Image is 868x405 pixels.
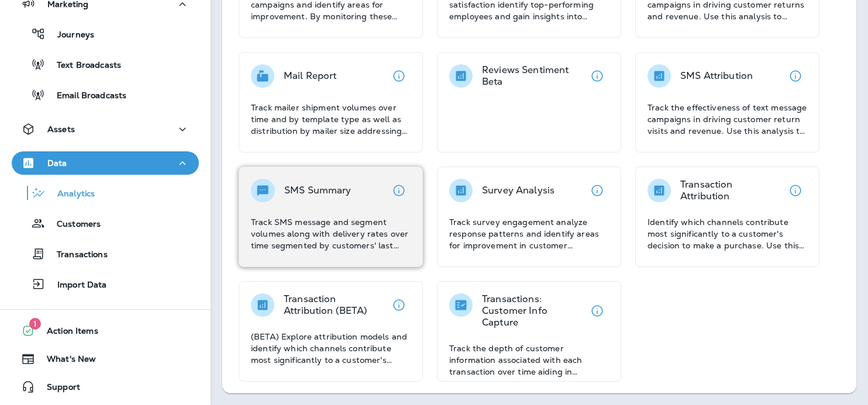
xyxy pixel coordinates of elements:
p: Import Data [46,280,107,291]
span: What's New [35,354,96,368]
span: 1 [29,318,41,330]
p: Transactions: Customer Info Capture [482,293,585,328]
p: Reviews Sentiment Beta [482,64,585,88]
p: Journeys [46,30,94,41]
button: View details [784,64,807,88]
p: SMS Attribution [680,70,753,82]
p: Email Broadcasts [45,91,126,102]
p: Transaction Attribution (BETA) [284,293,387,317]
p: Survey Analysis [482,185,554,196]
p: Identify which channels contribute most significantly to a customer's decision to make a purchase... [647,216,807,251]
button: What's New [12,347,199,371]
p: Text Broadcasts [45,60,121,71]
button: Data [12,151,199,175]
button: View details [585,179,609,202]
p: Track mailer shipment volumes over time and by template type as well as distribution by mailer si... [251,102,411,137]
p: Mail Report [284,70,337,82]
button: View details [585,299,609,323]
button: Transactions [12,241,199,266]
p: Track SMS message and segment volumes along with delivery rates over time segmented by customers'... [251,216,411,251]
button: 1Action Items [12,319,199,342]
p: Assets [47,124,75,134]
span: Support [35,382,80,396]
button: Assets [12,117,199,141]
p: Transaction Attribution [680,179,784,202]
p: SMS Summary [284,185,352,196]
p: Transactions [45,250,108,261]
button: View details [387,179,411,202]
button: View details [784,179,807,202]
button: View details [585,64,609,88]
p: Track survey engagement analyze response patterns and identify areas for improvement in customer ... [449,216,609,251]
button: View details [387,293,411,317]
p: Customers [45,219,101,230]
button: Analytics [12,181,199,205]
button: Text Broadcasts [12,52,199,77]
p: Track the effectiveness of text message campaigns in driving customer return visits and revenue. ... [647,102,807,137]
p: Track the depth of customer information associated with each transaction over time aiding in asse... [449,342,609,378]
button: Customers [12,211,199,236]
button: View details [387,64,411,88]
p: Analytics [46,189,95,200]
button: Support [12,375,199,399]
span: Action Items [35,326,98,340]
button: Email Broadcasts [12,82,199,107]
p: Data [47,158,67,168]
button: Journeys [12,22,199,46]
p: (BETA) Explore attribution models and identify which channels contribute most significantly to a ... [251,331,411,366]
button: Import Data [12,272,199,296]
